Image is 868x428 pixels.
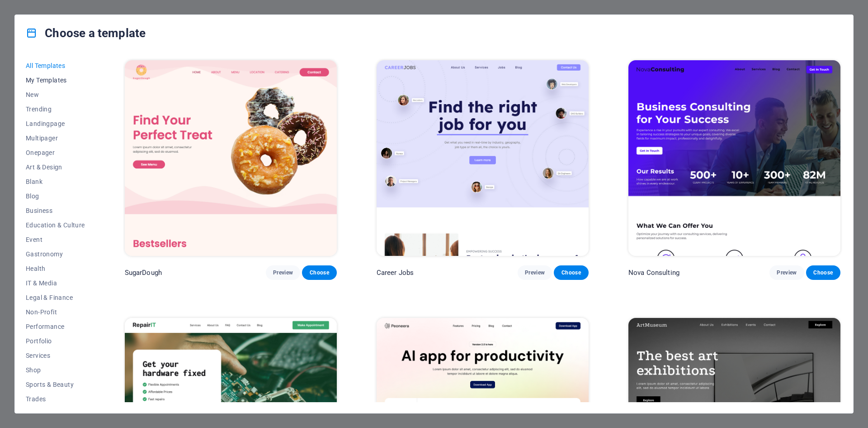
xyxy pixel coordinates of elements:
button: Trending [26,102,85,116]
span: Choose [309,269,329,276]
span: Shop [26,366,85,374]
span: Preview [777,269,797,276]
button: Gastronomy [26,247,85,261]
span: All Templates [26,62,85,69]
span: Blog [26,192,85,200]
button: Choose [806,265,840,280]
button: Choose [302,265,336,280]
button: Health [26,261,85,276]
span: Legal & Finance [26,294,85,301]
button: Trades [26,392,85,406]
button: Onepager [26,145,85,160]
span: Business [26,207,85,214]
span: My Templates [26,77,85,84]
span: Trending [26,106,85,113]
span: Education & Culture [26,221,85,229]
button: IT & Media [26,276,85,290]
span: Non-Profit [26,308,85,316]
button: Portfolio [26,334,85,348]
span: Choose [561,269,581,276]
span: Preview [525,269,545,276]
button: All Templates [26,58,85,73]
span: Health [26,265,85,272]
button: Blog [26,189,85,203]
button: Legal & Finance [26,290,85,305]
span: Trades [26,395,85,403]
button: My Templates [26,73,85,87]
img: SugarDough [125,60,337,256]
img: Career Jobs [377,60,589,256]
img: Nova Consulting [628,60,840,256]
span: Gastronomy [26,250,85,258]
span: Choose [813,269,833,276]
p: SugarDough [125,268,162,277]
span: Performance [26,323,85,330]
button: Multipager [26,131,85,145]
button: Non-Profit [26,305,85,319]
span: Portfolio [26,337,85,345]
button: New [26,87,85,102]
button: Event [26,232,85,247]
button: Preview [518,265,552,280]
span: Sports & Beauty [26,381,85,388]
p: Nova Consulting [628,268,679,277]
span: IT & Media [26,279,85,287]
span: Event [26,236,85,243]
button: Sports & Beauty [26,377,85,392]
button: Services [26,348,85,363]
span: New [26,91,85,98]
span: Art & Design [26,164,85,171]
span: Blank [26,178,85,185]
button: Preview [769,265,804,280]
button: Business [26,203,85,218]
h4: Choose a template [26,26,146,40]
span: Preview [273,269,293,276]
button: Choose [554,265,588,280]
span: Multipager [26,135,85,142]
button: Landingpage [26,116,85,131]
button: Blank [26,174,85,189]
button: Preview [266,265,300,280]
button: Performance [26,319,85,334]
button: Shop [26,363,85,377]
p: Career Jobs [377,268,414,277]
button: Education & Culture [26,218,85,232]
span: Landingpage [26,120,85,127]
span: Services [26,352,85,359]
span: Onepager [26,149,85,156]
button: Art & Design [26,160,85,174]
